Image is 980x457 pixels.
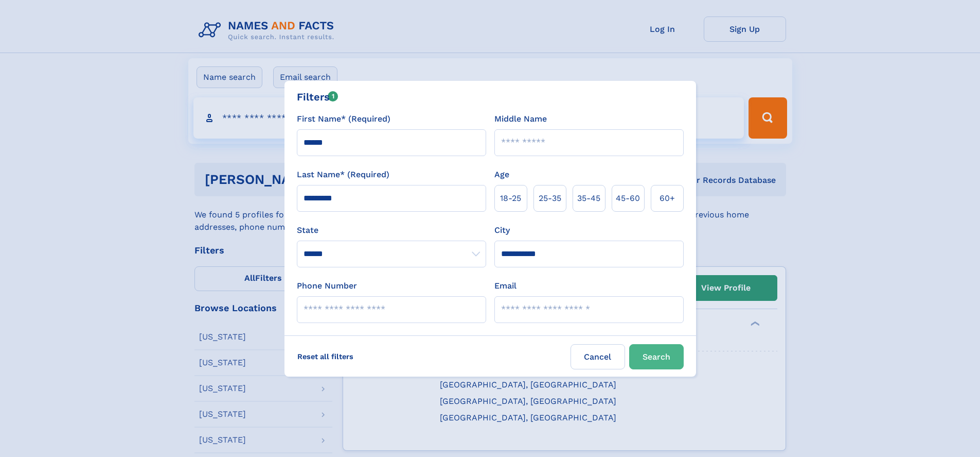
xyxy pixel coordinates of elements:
[616,192,640,205] span: 45‑60
[660,192,675,205] span: 60+
[297,89,338,105] div: Filters
[539,192,561,205] span: 25‑35
[297,224,486,236] label: State
[577,192,600,205] span: 35‑45
[297,280,357,292] label: Phone Number
[629,344,684,369] button: Search
[494,113,547,125] label: Middle Name
[494,280,516,292] label: Email
[297,168,389,181] label: Last Name* (Required)
[494,224,510,236] label: City
[297,113,390,125] label: First Name* (Required)
[494,168,509,181] label: Age
[291,344,360,369] label: Reset all filters
[500,192,521,205] span: 18‑25
[571,344,625,369] label: Cancel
